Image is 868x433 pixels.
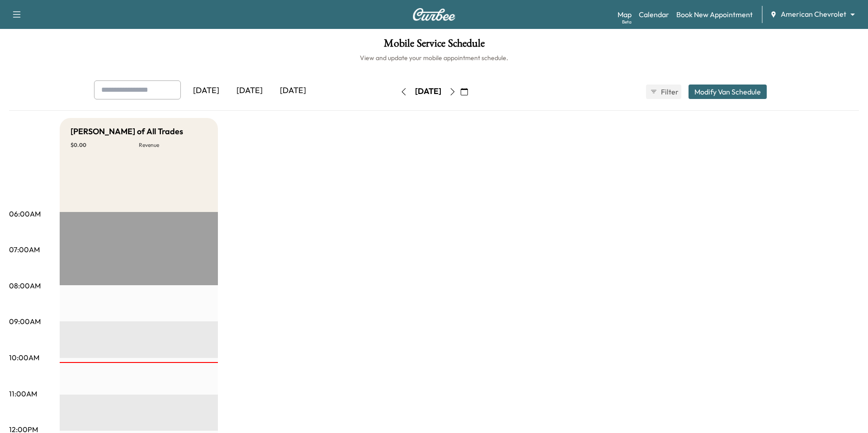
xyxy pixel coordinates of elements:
[412,8,456,21] img: Curbee Logo
[271,80,315,101] div: [DATE]
[781,9,846,19] span: American Chevrolet
[71,141,139,149] p: $ 0.00
[689,85,767,99] button: Modify Van Schedule
[9,388,37,399] p: 11:00AM
[618,9,632,20] a: MapBeta
[184,80,228,101] div: [DATE]
[415,86,441,97] div: [DATE]
[9,244,40,255] p: 07:00AM
[9,316,41,327] p: 09:00AM
[71,125,183,138] h5: [PERSON_NAME] of All Trades
[646,85,681,99] button: Filter
[9,280,41,291] p: 08:00AM
[639,9,669,20] a: Calendar
[9,208,41,219] p: 06:00AM
[676,9,753,20] a: Book New Appointment
[9,53,859,62] h6: View and update your mobile appointment schedule.
[139,141,207,149] p: Revenue
[661,86,677,97] span: Filter
[9,38,859,53] h1: Mobile Service Schedule
[228,80,271,101] div: [DATE]
[9,352,39,363] p: 10:00AM
[622,19,632,25] div: Beta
